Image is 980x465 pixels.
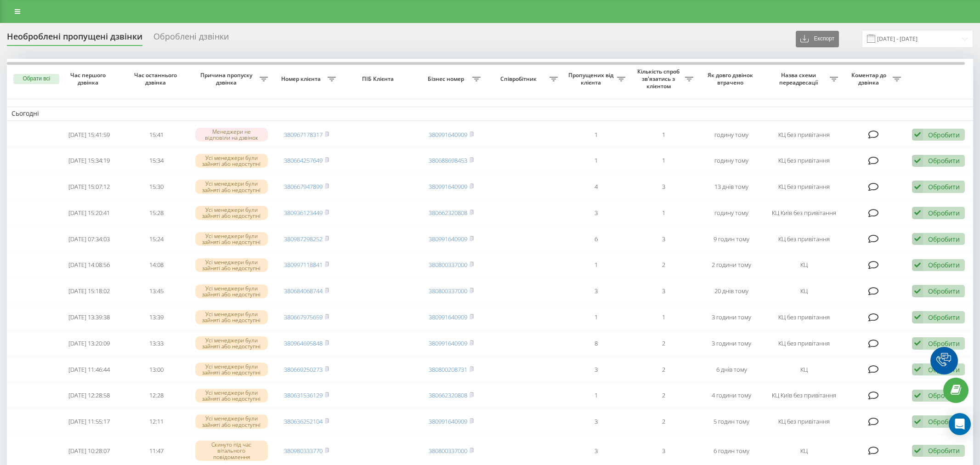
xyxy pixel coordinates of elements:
div: Оброблені дзвінки [153,32,229,46]
div: Обробити [928,287,960,295]
td: КЦ без привітання [765,148,843,173]
td: 1 [630,123,697,147]
td: 20 днів тому [698,279,765,303]
td: 15:41 [123,123,190,147]
a: 380980333770 [284,447,323,455]
td: 15:30 [123,175,190,199]
td: 1 [562,253,630,278]
div: Обробити [928,339,960,348]
td: [DATE] 11:46:44 [55,357,123,382]
a: 380669250273 [284,365,323,374]
div: Усі менеджери були зайняті або недоступні [195,180,268,193]
div: Усі менеджери були зайняті або недоступні [195,414,268,428]
td: КЦ [765,279,843,303]
td: 4 [562,175,630,199]
td: 15:34 [123,148,190,173]
div: Усі менеджери були зайняті або недоступні [195,206,268,220]
td: [DATE] 15:41:59 [55,123,123,147]
td: 1 [562,148,630,173]
td: 5 годин тому [698,409,765,434]
span: Співробітник [490,75,549,83]
td: КЦ [765,357,843,382]
td: 3 [562,409,630,434]
div: Усі менеджери були зайняті або недоступні [195,284,268,298]
a: 380800208731 [429,365,467,374]
div: Усі менеджери були зайняті або недоступні [195,258,268,272]
td: [DATE] 15:18:02 [55,279,123,303]
div: Обробити [928,313,960,322]
button: Експорт [796,31,839,47]
td: 2 години тому [698,253,765,278]
div: Обробити [928,446,960,455]
div: Усі менеджери були зайняті або недоступні [195,363,268,376]
td: 1 [630,305,697,329]
a: 380991640909 [429,313,467,321]
td: 12:28 [123,383,190,408]
td: 12:11 [123,409,190,434]
td: 1 [562,383,630,408]
td: Сьогодні [7,107,973,120]
td: 9 годин тому [698,227,765,251]
a: 380662320808 [429,209,467,217]
td: КЦ без привітання [765,175,843,199]
td: 15:28 [123,201,190,225]
td: 13:33 [123,331,190,356]
a: 380991640909 [429,235,467,243]
td: КЦ без привітання [765,305,843,329]
td: [DATE] 11:55:17 [55,409,123,434]
a: 380991640909 [429,417,467,425]
td: 3 [630,279,697,303]
a: 380997118841 [284,261,323,269]
td: 8 [562,331,630,356]
a: 380936123449 [284,209,323,217]
div: Усі менеджери були зайняті або недоступні [195,389,268,403]
a: 380688698453 [429,156,467,164]
span: Час першого дзвінка [63,72,115,86]
td: 3 [562,357,630,382]
td: 6 [562,227,630,251]
td: [DATE] 15:20:41 [55,201,123,225]
td: 1 [562,305,630,329]
td: [DATE] 07:34:03 [55,227,123,251]
td: КЦ Київ без привітання [765,201,843,225]
div: Усі менеджери були зайняті або недоступні [195,310,268,324]
a: 380800337000 [429,261,467,269]
div: Обробити [928,417,960,426]
span: Як довго дзвінок втрачено [705,72,758,86]
td: КЦ без привітання [765,227,843,251]
div: Обробити [928,182,960,191]
div: Обробити [928,391,960,400]
a: 380991640909 [429,339,467,347]
a: 380987298252 [284,235,323,243]
td: [DATE] 13:20:09 [55,331,123,356]
a: 380967178317 [284,130,323,139]
a: 380667947899 [284,182,323,191]
td: 2 [630,331,697,356]
a: 380800337000 [429,287,467,295]
span: Пропущених від клієнта [567,72,617,86]
td: КЦ без привітання [765,123,843,147]
td: КЦ [765,253,843,278]
td: 2 [630,253,697,278]
span: ПІБ Клієнта [348,75,409,83]
td: КЦ без привітання [765,409,843,434]
a: 380991640909 [429,182,467,191]
a: 380667975659 [284,313,323,321]
td: годину тому [698,201,765,225]
td: 3 години тому [698,331,765,356]
div: Обробити [928,261,960,269]
span: Причина пропуску дзвінка [195,72,260,86]
span: Бізнес номер [422,75,472,83]
div: Необроблені пропущені дзвінки [7,32,142,46]
td: 3 години тому [698,305,765,329]
a: 380636252104 [284,417,323,425]
div: Скинуто під час вітального повідомлення [195,441,268,461]
a: 380662320808 [429,391,467,399]
td: 13 днів тому [698,175,765,199]
div: Менеджери не відповіли на дзвінок [195,128,268,142]
div: Обробити [928,365,960,374]
span: Кількість спроб зв'язатись з клієнтом [634,68,685,90]
a: 380964695848 [284,339,323,347]
td: 13:00 [123,357,190,382]
td: 2 [630,409,697,434]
